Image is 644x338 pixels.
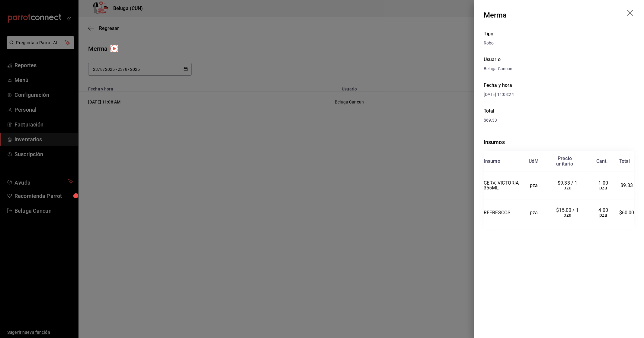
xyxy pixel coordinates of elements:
[484,107,634,115] div: Total
[484,30,634,38] div: Tipo
[599,207,610,218] span: 4.00 pza
[484,66,634,72] div: Beluga Cancun
[484,172,520,199] td: CERV. VICTORIA 355ML
[484,138,634,146] div: Insumos
[484,159,500,164] div: Insumo
[484,40,634,46] div: Robo
[484,56,634,63] div: Usuario
[111,45,118,52] img: Tooltip marker
[621,182,633,188] span: $9.33
[484,199,520,226] td: REFRESCOS
[558,180,579,191] span: $9.33 / 1 pza
[484,82,634,89] div: Fecha y hora
[529,159,539,164] div: UdM
[556,156,573,167] div: Precio unitario
[520,172,548,199] td: pza
[484,10,507,21] div: Merma
[599,180,610,191] span: 1.00 pza
[619,159,630,164] div: Total
[596,159,608,164] div: Cant.
[484,118,497,123] span: $69.33
[627,10,634,17] button: drag
[484,91,634,98] div: [DATE] 11:08:24
[520,199,548,226] td: pza
[556,207,580,218] span: $15.00 / 1 pza
[619,210,634,215] span: $60.00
